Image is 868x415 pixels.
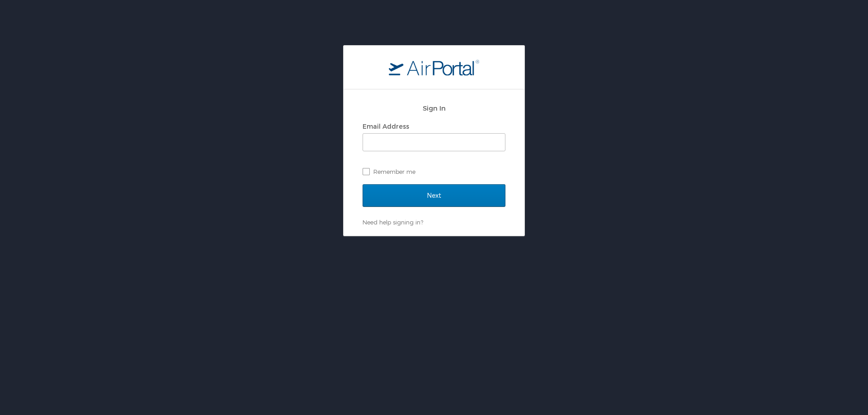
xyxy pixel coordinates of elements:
label: Remember me [363,165,505,178]
img: logo [389,59,479,75]
label: Email Address [363,122,409,130]
input: Next [363,184,505,207]
a: Need help signing in? [363,219,423,226]
h2: Sign In [363,103,505,113]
